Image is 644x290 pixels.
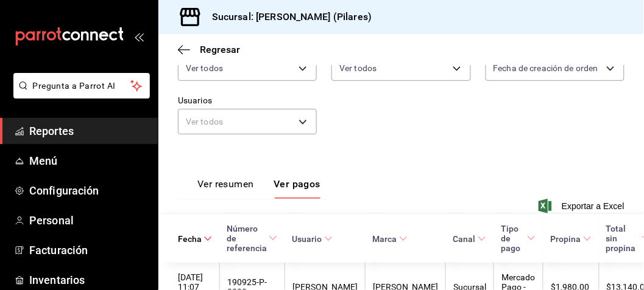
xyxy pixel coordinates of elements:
[197,178,320,199] div: navigation tabs
[197,178,254,199] button: Ver resumen
[178,44,240,55] button: Regresar
[178,109,317,134] div: Ver todos
[178,234,212,244] span: Fecha
[541,199,625,213] button: Exportar a Excel
[494,62,598,74] span: Fecha de creación de orden
[550,234,591,244] span: Propina
[29,153,148,169] span: Menú
[134,32,144,41] button: open_drawer_menu
[29,272,148,288] span: Inventarios
[202,10,372,24] h3: Sucursal: [PERSON_NAME] (Pilares)
[292,234,332,244] span: Usuario
[13,73,150,98] button: Pregunta a Parrot AI
[29,123,148,139] span: Reportes
[186,62,223,74] span: Ver todos
[227,224,277,253] span: Número de referencia
[29,182,148,199] span: Configuración
[9,88,150,101] a: Pregunta a Parrot AI
[29,212,148,229] span: Personal
[453,234,486,244] span: Canal
[274,178,320,199] button: Ver pagos
[501,224,536,253] span: Tipo de pago
[339,62,377,74] span: Ver todos
[200,44,240,55] span: Regresar
[33,80,131,92] span: Pregunta a Parrot AI
[372,234,407,244] span: Marca
[178,97,317,105] label: Usuarios
[29,242,148,258] span: Facturación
